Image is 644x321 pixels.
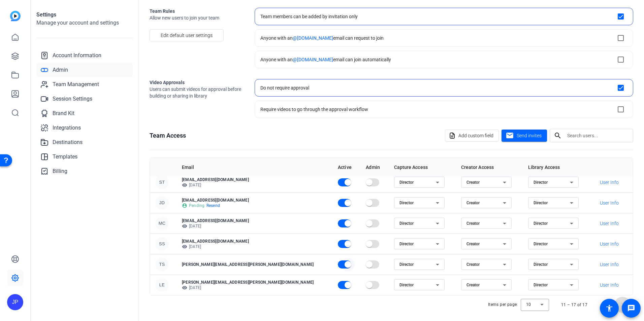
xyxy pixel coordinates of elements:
[150,131,186,140] h1: Team Access
[600,220,619,227] span: User Info
[567,132,628,140] input: Search users...
[182,244,327,249] p: [DATE]
[595,217,624,229] button: User Info
[182,182,187,188] mat-icon: visibility
[53,80,99,88] span: Team Management
[155,217,169,230] div: MC
[600,200,619,206] span: User Info
[600,261,619,268] span: User Info
[150,79,244,86] h2: Video Approvals
[36,136,133,149] a: Destinations
[600,241,619,247] span: User Info
[161,29,213,42] span: Edit default user settings
[293,35,333,41] span: @[DOMAIN_NAME]
[53,167,67,175] span: Billing
[502,130,547,142] button: Send invites
[155,237,169,251] div: SS
[36,49,133,62] a: Account Information
[534,180,548,185] span: Director
[523,158,590,177] th: Library Access
[399,262,414,267] span: Director
[627,304,635,312] mat-icon: message
[614,297,631,313] button: Next page
[595,238,624,250] button: User Info
[150,29,224,41] button: Edit default user settings
[155,258,169,271] div: TS
[595,279,624,291] button: User Info
[534,283,548,287] span: Director
[182,262,327,267] p: [PERSON_NAME][EMAIL_ADDRESS][PERSON_NAME][DOMAIN_NAME]
[534,201,548,205] span: Director
[182,223,187,229] mat-icon: visibility
[360,158,388,177] th: Admin
[399,180,414,185] span: Director
[595,258,624,271] button: User Info
[550,132,566,140] mat-icon: search
[7,294,23,310] div: JP
[36,19,133,27] h2: Manage your account and settings
[456,158,523,177] th: Creator Access
[399,221,414,226] span: Director
[182,198,327,203] p: [EMAIL_ADDRESS][DOMAIN_NAME]
[53,66,68,74] span: Admin
[36,78,133,91] a: Team Management
[445,130,499,142] button: Add custom field
[561,301,587,308] div: 11 – 17 of 17
[155,196,169,210] div: JD
[36,107,133,120] a: Brand Kit
[36,150,133,164] a: Templates
[600,179,619,186] span: User Info
[466,201,480,205] span: Creator
[206,203,220,208] span: Resend
[506,132,514,140] mat-icon: mail
[53,153,77,161] span: Templates
[36,11,133,19] h1: Settings
[36,92,133,106] a: Session Settings
[458,129,493,142] span: Add custom field
[10,11,21,21] img: blue-gradient.svg
[534,262,548,267] span: Director
[293,57,333,62] span: @[DOMAIN_NAME]
[260,106,368,113] div: Require videos to go through the approval workflow
[53,124,81,132] span: Integrations
[150,86,244,99] span: Users can submit videos for approval before building or sharing in library
[399,201,414,205] span: Director
[182,244,187,249] mat-icon: visibility
[182,223,327,229] p: [DATE]
[488,301,518,308] div: Items per page:
[466,221,480,226] span: Creator
[182,280,327,285] p: [PERSON_NAME][EMAIL_ADDRESS][PERSON_NAME][DOMAIN_NAME]
[182,177,327,182] p: [EMAIL_ADDRESS][DOMAIN_NAME]
[53,109,74,117] span: Brand Kit
[389,158,456,177] th: Capture Access
[53,51,101,60] span: Account Information
[150,8,244,14] h2: Team Rules
[182,285,327,290] p: [DATE]
[36,121,133,135] a: Integrations
[182,203,187,208] mat-icon: account_circle
[155,278,169,292] div: LE
[260,56,391,63] div: Anyone with an email can join automatically
[605,304,613,312] mat-icon: accessibility
[260,13,358,20] div: Team members can be added by invitation only
[466,262,480,267] span: Creator
[150,14,244,21] span: Allow new users to join your team
[182,239,327,244] p: [EMAIL_ADDRESS][DOMAIN_NAME]
[155,176,169,189] div: ST
[517,132,542,139] span: Send invites
[260,84,309,91] div: Do not require approval
[595,197,624,209] button: User Info
[53,95,92,103] span: Session Settings
[466,283,480,287] span: Creator
[53,138,83,146] span: Destinations
[36,63,133,77] a: Admin
[182,285,187,290] mat-icon: visibility
[176,158,332,177] th: Email
[595,176,624,188] button: User Info
[534,242,548,246] span: Director
[182,218,327,223] p: [EMAIL_ADDRESS][DOMAIN_NAME]
[36,165,133,178] a: Billing
[182,182,327,188] p: [DATE]
[399,242,414,246] span: Director
[466,180,480,185] span: Creator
